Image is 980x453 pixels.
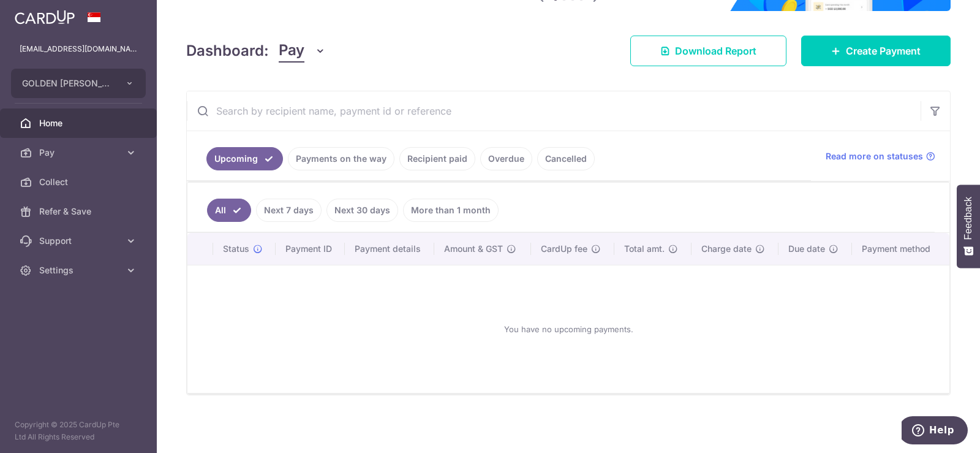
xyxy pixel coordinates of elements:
[276,233,345,265] th: Payment ID
[480,147,532,170] a: Overdue
[39,147,120,159] span: Pay
[256,199,322,222] a: Next 7 days
[207,199,251,222] a: All
[39,235,120,247] span: Support
[279,39,326,63] button: Pay
[22,77,113,89] span: GOLDEN [PERSON_NAME] MARKETING
[801,36,951,66] a: Create Payment
[444,243,503,255] span: Amount & GST
[279,39,304,63] span: Pay
[403,199,499,222] a: More than 1 month
[326,199,398,222] a: Next 30 days
[675,44,756,58] span: Download Report
[630,36,786,66] a: Download Report
[788,243,825,255] span: Due date
[957,185,980,268] button: Feedback - Show survey
[826,150,923,162] span: Read more on statuses
[15,10,75,25] img: CardUp
[187,91,921,131] input: Search by recipient name, payment id or reference
[826,150,935,162] a: Read more on statuses
[39,117,120,129] span: Home
[39,205,120,218] span: Refer & Save
[345,233,435,265] th: Payment details
[537,147,595,170] a: Cancelled
[202,275,935,383] div: You have no upcoming payments.
[963,197,974,240] span: Feedback
[20,43,137,55] p: [EMAIL_ADDRESS][DOMAIN_NAME]
[39,264,120,276] span: Settings
[288,147,394,170] a: Payments on the way
[399,147,475,170] a: Recipient paid
[11,69,146,98] button: GOLDEN [PERSON_NAME] MARKETING
[624,243,665,255] span: Total amt.
[39,176,120,188] span: Collect
[852,233,949,265] th: Payment method
[541,243,587,255] span: CardUp fee
[206,147,283,170] a: Upcoming
[223,243,249,255] span: Status
[902,416,968,447] iframe: Opens a widget where you can find more information
[186,40,269,62] h4: Dashboard:
[701,243,752,255] span: Charge date
[846,44,921,58] span: Create Payment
